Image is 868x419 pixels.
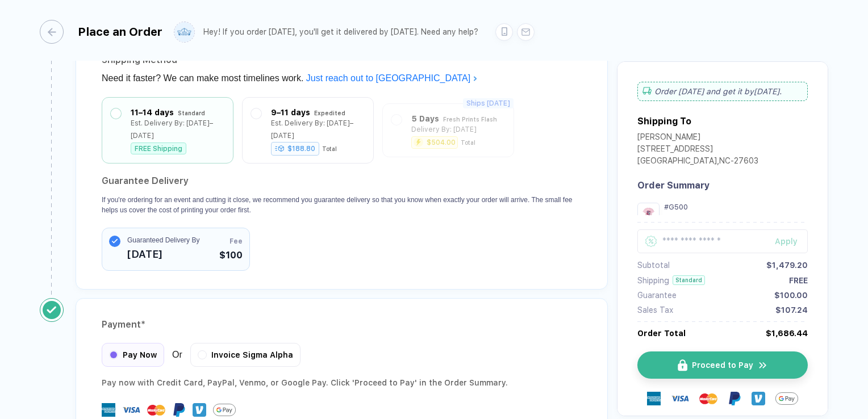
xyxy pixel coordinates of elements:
div: $107.24 [775,305,808,315]
h2: Guarantee Delivery [102,172,582,190]
div: FREE Shipping [131,143,186,154]
img: Paypal [172,403,186,417]
div: Pay now with Credit Card, PayPal , Venmo , or Google Pay. Click 'Proceed to Pay' in the Order Sum... [102,376,582,389]
img: user profile [174,22,194,42]
div: Need it faster? We can make most timelines work. [102,69,582,87]
img: icon [758,360,768,371]
span: [DATE] [127,245,199,263]
img: express [647,392,661,405]
div: FREE [789,276,808,285]
div: Apply [775,237,808,246]
div: Standard [178,107,205,119]
div: 80 [664,215,673,223]
img: visa [671,389,689,408]
div: [GEOGRAPHIC_DATA] , NC - 27603 [637,156,758,168]
div: [STREET_ADDRESS] [637,144,758,156]
div: $1,479.20 [766,261,808,270]
div: 11–14 days [131,106,174,119]
div: Sales Tax [637,305,673,315]
p: If you're ordering for an event and cutting it close, we recommend you guarantee delivery so that... [102,195,582,215]
button: Guaranteed Delivery By[DATE]Fee$100 [102,228,250,271]
img: express [102,403,115,417]
div: Standard [673,275,705,285]
a: Just reach out to [GEOGRAPHIC_DATA] [306,73,478,83]
div: #G500 [664,203,808,211]
span: Proceed to Pay [692,361,753,370]
div: $1,686.44 [766,329,808,338]
img: Paypal [728,392,741,405]
div: Est. Delivery By: [DATE]–[DATE] [271,117,365,142]
div: Subtotal [637,261,670,270]
div: $18.49 [684,215,710,223]
div: Payment [102,316,582,334]
img: b71e95b9-5ca0-47d9-8e6c-e92c73e623f3_nt_front_1755500088331.jpg [640,206,657,222]
div: 9–11 days ExpeditedEst. Delivery By: [DATE]–[DATE]$188.80Total [251,106,365,154]
div: 9–11 days [271,106,310,119]
img: master-card [699,389,717,408]
span: $100 [219,249,243,262]
img: icon [678,359,687,371]
div: Place an Order [78,25,162,39]
button: Apply [761,229,808,253]
div: Shipping [637,276,669,285]
img: Venmo [752,392,765,405]
div: [PERSON_NAME] [637,132,758,144]
img: Venmo [193,403,206,417]
div: Shipping To [637,116,691,127]
button: iconProceed to Payicon [637,351,808,379]
div: Total [322,145,337,152]
img: master-card [147,401,165,419]
span: Invoice Sigma Alpha [211,350,293,359]
img: visa [122,401,140,419]
div: $1,479.20 [770,215,808,223]
div: x [675,215,682,223]
div: Expedited [314,107,345,119]
div: Pay Now [102,343,164,367]
div: Order [DATE] and get it by [DATE] . [637,82,808,101]
div: Or [102,343,301,367]
span: Guaranteed Delivery By [127,235,199,245]
div: Hey! If you order [DATE], you'll get it delivered by [DATE]. Need any help? [203,27,478,37]
div: 11–14 days StandardEst. Delivery By: [DATE]–[DATE]FREE Shipping [111,106,224,154]
div: Est. Delivery By: [DATE]–[DATE] [131,117,224,142]
div: $100.00 [774,291,808,300]
div: Order Total [637,329,686,338]
div: Invoice Sigma Alpha [190,343,301,367]
div: $188.80 [271,142,319,156]
span: Pay Now [123,350,157,359]
div: Guarantee [637,291,677,300]
img: GPay [775,387,798,410]
div: Order Summary [637,180,808,191]
span: Fee [229,236,243,246]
